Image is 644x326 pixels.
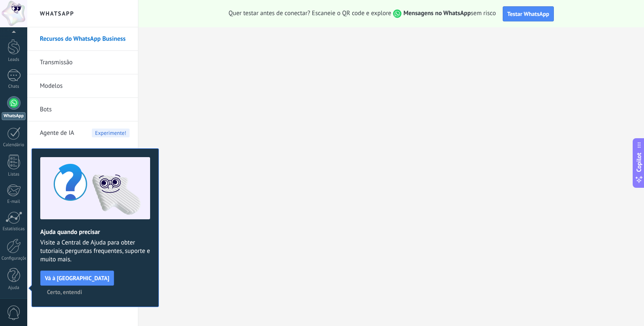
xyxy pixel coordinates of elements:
[47,289,82,295] span: Certo, entendi
[507,10,549,18] span: Testar WhatsApp
[43,286,86,298] button: Certo, entendi
[40,74,130,98] a: Modelos
[2,84,26,89] div: Chats
[2,285,26,291] div: Ajuda
[2,57,26,63] div: Leads
[40,239,150,264] span: Visite a Central de Ajuda para obter tutoriais, perguntas frequentes, suporte e muito mais.
[27,51,138,74] li: Transmissão
[635,153,643,172] span: Copilot
[229,9,496,18] span: Quer testar antes de conectar? Escaneie o QR code e explore sem risco
[2,226,26,232] div: Estatísticas
[27,98,138,121] li: Bots
[403,9,471,17] strong: Mensagens no WhatsApp
[40,121,130,145] a: Agente de IAExperimente!
[45,275,109,281] span: Vá à [GEOGRAPHIC_DATA]
[40,27,130,51] a: Recursos do WhatsApp Business
[2,172,26,177] div: Listas
[40,228,150,236] h2: Ajuda quando precisar
[92,129,130,137] span: Experimente!
[40,98,130,121] a: Bots
[27,74,138,98] li: Modelos
[2,142,26,148] div: Calendário
[2,112,26,120] div: WhatsApp
[2,256,26,261] div: Configurações
[40,121,74,145] span: Agente de IA
[40,51,130,74] a: Transmissão
[2,199,26,205] div: E-mail
[27,121,138,145] li: Agente de IA
[27,27,138,51] li: Recursos do WhatsApp Business
[503,6,554,21] button: Testar WhatsApp
[40,271,114,286] button: Vá à [GEOGRAPHIC_DATA]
